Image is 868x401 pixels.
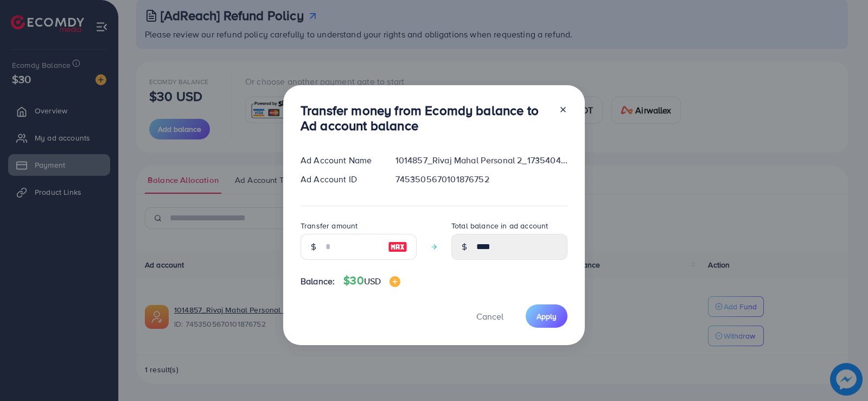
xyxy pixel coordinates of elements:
[390,276,400,287] img: image
[476,310,503,322] span: Cancel
[301,220,358,231] label: Transfer amount
[387,173,576,186] div: 7453505670101876752
[388,240,407,253] img: image
[537,311,557,322] span: Apply
[387,154,576,167] div: 1014857_Rivaj Mahal Personal 2_1735404529188
[463,304,517,328] button: Cancel
[343,274,400,288] h4: $30
[451,220,548,231] label: Total balance in ad account
[526,304,567,328] button: Apply
[292,154,387,167] div: Ad Account Name
[292,173,387,186] div: Ad Account ID
[301,275,335,288] span: Balance:
[364,275,381,287] span: USD
[301,103,550,134] h3: Transfer money from Ecomdy balance to Ad account balance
